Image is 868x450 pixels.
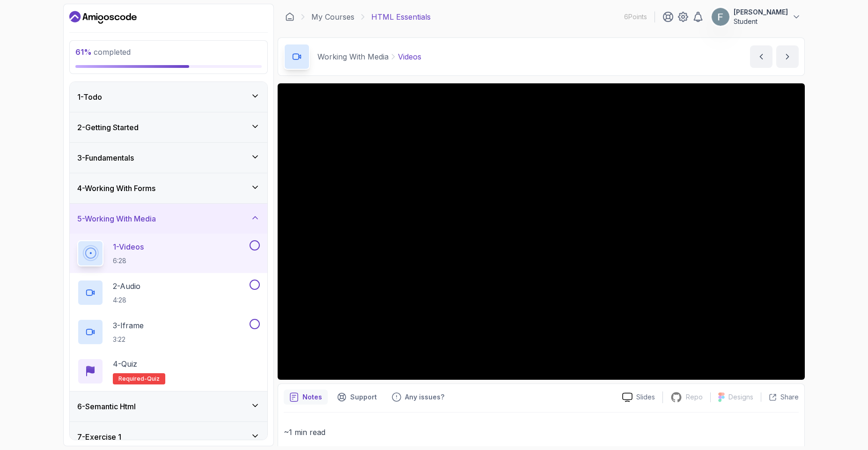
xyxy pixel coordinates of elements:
[728,392,753,402] p: Designs
[734,17,788,26] p: Student
[77,152,134,163] h3: 3 - Fundamentals
[77,358,260,384] button: 4-QuizRequired-quiz
[113,280,140,292] p: 2 - Audio
[636,392,655,402] p: Slides
[615,392,662,402] a: Slides
[77,91,102,103] h3: 1 - Todo
[350,392,377,402] p: Support
[70,82,267,112] button: 1-Todo
[113,358,137,369] p: 4 - Quiz
[113,256,144,266] p: 6:28
[761,392,799,402] button: Share
[77,431,121,443] h3: 7 - Exercise 1
[371,11,431,22] p: HTML Essentials
[75,47,92,57] span: 61 %
[147,375,160,383] span: quiz
[734,7,788,17] p: [PERSON_NAME]
[77,319,260,345] button: 3-Iframe3:22
[113,335,144,344] p: 3:22
[284,426,799,439] p: ~1 min read
[69,10,137,25] a: Dashboard
[780,392,799,402] p: Share
[750,45,772,68] button: previous content
[278,83,805,380] iframe: 1 - Videos
[624,12,647,22] p: 6 Points
[118,375,147,383] span: Required-
[70,391,267,421] button: 6-Semantic Html
[113,320,144,331] p: 3 - Iframe
[70,204,267,234] button: 5-Working With Media
[284,390,328,405] button: notes button
[285,12,294,22] a: Dashboard
[711,7,801,26] button: user profile image[PERSON_NAME]Student
[77,401,136,412] h3: 6 - Semantic Html
[77,183,155,194] h3: 4 - Working With Forms
[686,392,703,402] p: Repo
[77,122,139,133] h3: 2 - Getting Started
[331,390,383,405] button: Support button
[398,51,421,62] p: Videos
[70,143,267,173] button: 3-Fundamentals
[70,173,267,203] button: 4-Working With Forms
[302,392,322,402] p: Notes
[113,241,144,252] p: 1 - Videos
[75,47,131,57] span: completed
[712,8,729,26] img: user profile image
[77,213,156,224] h3: 5 - Working With Media
[317,51,389,62] p: Working With Media
[77,240,260,266] button: 1-Videos6:28
[386,390,450,405] button: Feedback button
[113,295,140,305] p: 4:28
[405,392,444,402] p: Any issues?
[77,280,260,306] button: 2-Audio4:28
[70,112,267,142] button: 2-Getting Started
[311,11,354,22] a: My Courses
[776,45,799,68] button: next content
